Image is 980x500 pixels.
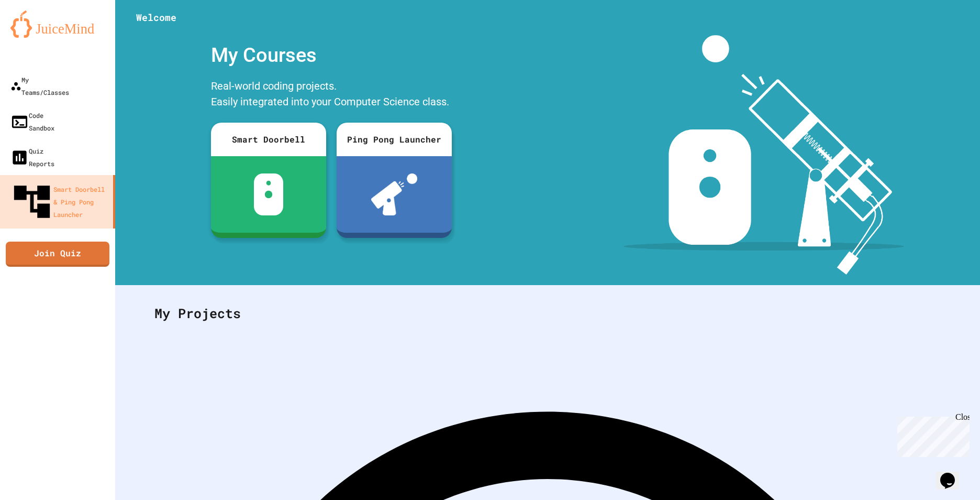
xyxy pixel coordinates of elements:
div: My Courses [206,35,457,75]
div: Smart Doorbell [211,123,326,156]
img: sdb-white.svg [254,173,284,215]
div: Quiz Reports [10,145,54,170]
div: My Projects [144,293,951,334]
img: logo-orange.svg [10,10,105,38]
img: banner-image-my-projects.png [623,35,904,275]
div: Real-world coding projects. Easily integrated into your Computer Science class. [206,75,457,115]
div: Ping Pong Launcher [337,123,452,156]
div: Code Sandbox [10,109,54,134]
img: ppl-with-ball.png [371,173,418,215]
div: Smart Doorbell & Ping Pong Launcher [10,180,109,223]
iframe: chat widget [893,412,970,457]
div: My Teams/Classes [10,73,69,99]
div: Chat with us now!Close [4,4,72,67]
iframe: chat widget [936,458,970,490]
a: Join Quiz [6,242,109,267]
